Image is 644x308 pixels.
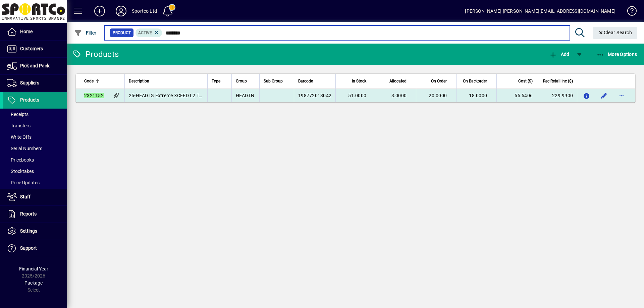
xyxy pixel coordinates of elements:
a: Reports [3,206,67,223]
em: 2321152 [84,93,104,98]
span: Reports [20,211,37,217]
span: On Order [431,77,447,85]
span: Cost ($) [518,77,533,85]
span: Stocktakes [7,169,34,174]
span: Support [20,245,37,251]
span: In Stock [352,77,366,85]
span: 18.0000 [469,93,487,98]
a: Stocktakes [3,166,67,177]
span: Active [138,30,152,35]
span: Financial Year [19,266,48,271]
a: Pick and Pack [3,58,67,74]
a: Support [3,240,67,257]
span: Clear Search [598,30,632,35]
div: Sub Group [264,77,290,85]
span: 25-HEAD IG Extreme XCEED L2 Tennis Racquet [129,93,230,98]
a: Suppliers [3,75,67,91]
span: Rec Retail Inc ($) [543,77,573,85]
span: Package [24,280,43,286]
div: Barcode [298,77,331,85]
button: Profile [110,5,132,17]
span: Settings [20,228,37,234]
a: Receipts [3,109,67,120]
span: Description [129,77,149,85]
span: Type [212,77,220,85]
a: Customers [3,41,67,57]
a: Pricebooks [3,154,67,166]
span: Group [236,77,247,85]
td: 229.9900 [537,89,577,102]
button: Add [547,48,571,60]
td: 55.5406 [496,89,537,102]
div: Group [236,77,255,85]
span: Barcode [298,77,313,85]
button: Filter [72,27,98,39]
span: More Options [596,52,637,57]
a: Knowledge Base [622,1,636,23]
div: On Backorder [461,77,493,85]
span: Staff [20,194,31,199]
a: Staff [3,189,67,205]
span: Write Offs [7,134,32,140]
a: Transfers [3,120,67,131]
button: More Options [595,48,639,60]
div: Description [129,77,204,85]
span: 3.0000 [391,93,407,98]
div: Allocated [380,77,413,85]
span: Pricebooks [7,157,34,163]
span: Receipts [7,112,29,117]
div: On Order [420,77,453,85]
span: Customers [20,46,43,51]
span: Add [549,52,569,57]
a: Serial Numbers [3,143,67,154]
span: Products [20,97,39,103]
span: HEADTN [236,93,255,98]
span: Home [20,29,33,34]
button: Clear [593,27,638,39]
span: 198772013042 [298,93,331,98]
a: Home [3,23,67,40]
span: 51.0000 [348,93,366,98]
span: Code [84,77,94,85]
span: Serial Numbers [7,146,42,151]
span: Price Updates [7,180,40,185]
div: Type [212,77,227,85]
div: Products [72,49,119,60]
div: In Stock [340,77,372,85]
a: Settings [3,223,67,240]
div: Code [84,77,104,85]
button: More options [616,90,627,101]
mat-chip: Activation Status: Active [136,28,162,37]
button: Edit [599,90,609,101]
span: Pick and Pack [20,63,49,68]
span: Transfers [7,123,31,128]
div: [PERSON_NAME] [PERSON_NAME][EMAIL_ADDRESS][DOMAIN_NAME] [465,6,615,16]
span: Allocated [389,77,407,85]
span: Filter [74,30,97,36]
span: Product [113,29,131,36]
a: Write Offs [3,131,67,143]
span: On Backorder [463,77,487,85]
div: Sportco Ltd [132,6,157,16]
span: Sub Group [264,77,283,85]
span: Suppliers [20,80,39,85]
a: Price Updates [3,177,67,188]
button: Add [89,5,110,17]
span: 20.0000 [429,93,447,98]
